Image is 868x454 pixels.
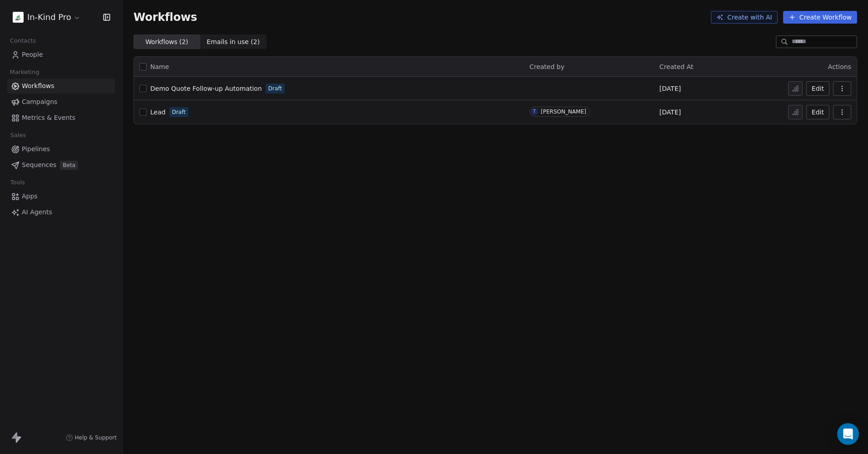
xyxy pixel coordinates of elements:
[660,108,681,117] span: [DATE]
[27,11,71,23] span: In-Kind Pro
[7,158,115,173] a: SequencesBeta
[828,63,851,70] span: Actions
[533,108,536,115] div: T
[7,47,115,62] a: People
[22,160,56,170] span: Sequences
[207,37,260,47] span: Emails in use ( 2 )
[7,189,115,204] a: Apps
[75,434,117,441] span: Help & Support
[22,192,38,201] span: Apps
[11,10,83,25] button: In-Kind Pro
[541,109,586,115] div: [PERSON_NAME]
[6,34,40,48] span: Contacts
[529,63,564,70] span: Created by
[60,161,78,170] span: Beta
[172,108,186,116] span: Draft
[150,85,262,92] span: Demo Quote Follow-up Automation
[22,144,50,154] span: Pipelines
[150,62,169,72] span: Name
[6,65,43,79] span: Marketing
[660,63,694,70] span: Created At
[150,109,166,116] span: Lead
[22,81,54,91] span: Workflows
[150,84,262,93] a: Demo Quote Follow-up Automation
[660,84,681,93] span: [DATE]
[6,176,29,189] span: Tools
[7,142,115,157] a: Pipelines
[7,110,115,125] a: Metrics & Events
[7,79,115,94] a: Workflows
[7,94,115,109] a: Campaigns
[22,50,43,59] span: People
[22,207,52,217] span: AI Agents
[66,434,117,441] a: Help & Support
[268,84,282,93] span: Draft
[837,423,859,445] div: Open Intercom Messenger
[6,128,30,142] span: Sales
[133,11,197,24] span: Workflows
[806,105,829,119] button: Edit
[22,113,75,123] span: Metrics & Events
[783,11,857,24] button: Create Workflow
[806,81,829,96] button: Edit
[13,12,24,23] img: IKP200x200.png
[711,11,778,24] button: Create with AI
[22,97,57,107] span: Campaigns
[7,205,115,220] a: AI Agents
[150,108,166,117] a: Lead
